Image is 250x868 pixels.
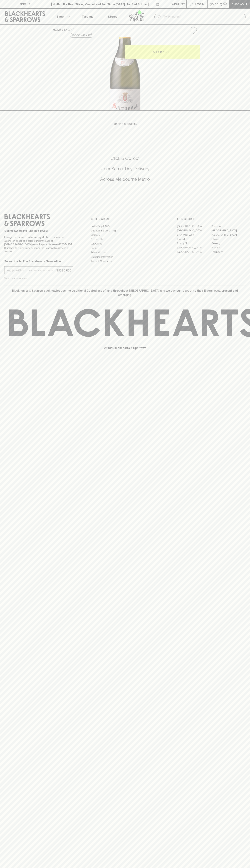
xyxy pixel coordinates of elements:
a: Privacy Policy [91,250,159,255]
a: [GEOGRAPHIC_DATA] [177,228,211,233]
p: 0 [224,3,226,5]
p: SUBSCRIBE [56,268,71,273]
a: [GEOGRAPHIC_DATA] [177,250,211,254]
a: [GEOGRAPHIC_DATA] [177,224,211,228]
a: Fitzroy North [177,241,211,245]
p: OTHER AREAS [91,217,159,221]
button: ADD TO CART [125,45,200,59]
p: OUR STORES [177,217,246,221]
a: Business & Bulk Gifting [91,228,159,233]
button: Add to wishlist [70,33,93,38]
button: Add to wishlist [188,26,198,35]
button: SUBSCRIBE [55,266,73,274]
a: Braddon [211,224,246,228]
p: Tastings [82,14,93,19]
a: Thornbury [211,250,246,254]
a: [GEOGRAPHIC_DATA] [211,228,246,233]
p: Sibling owned and run since [DATE] [4,229,73,233]
input: Try "Pinot noir" [163,14,243,20]
a: Brunswick West [177,233,211,237]
a: Careers [91,233,159,237]
a: Contact Us [91,237,159,241]
a: Prahran [211,245,246,250]
img: 40101.png [50,37,200,110]
p: Checkout [231,2,247,6]
button: Shop [50,9,75,24]
h5: Click & Collect [4,155,246,161]
a: Shipping Information [91,255,159,259]
a: Geelong [211,241,246,245]
a: SHOP [64,28,72,31]
p: Loading products... [4,122,246,126]
a: [GEOGRAPHIC_DATA] [211,233,246,237]
p: Login [195,2,204,6]
p: $0.00 [210,2,218,6]
p: Wishlist [172,2,185,6]
p: FIND US [19,2,31,6]
a: Fitzroy [211,237,246,241]
p: It is against the law to sell or supply alcohol to, or to obtain alcohol on behalf of a person un... [4,235,73,253]
p: Blackhearts & Sparrows acknowledges the traditional Custodians of land throughout [GEOGRAPHIC_DAT... [7,288,243,297]
a: Tastings [75,9,100,24]
a: Stores [100,9,125,24]
a: HOME [53,28,61,31]
p: Subscribe to The Blackhearts Newsletter [4,259,73,263]
strong: Liquor License #32064953 [39,243,72,246]
p: Stores [108,14,117,19]
h5: Across Melbourne Metro [4,176,246,182]
a: Bottle Drop FAQ's [91,224,159,228]
a: Gift Cards [91,242,159,246]
h5: Uber Same-Day Delivery [4,166,246,172]
a: Terms & Conditions [91,259,159,263]
a: FAQ's [91,246,159,250]
div: Call to action block [4,141,246,201]
a: [GEOGRAPHIC_DATA] [177,245,211,250]
p: We will never spam you [4,276,73,280]
p: Shop [56,14,64,19]
p: ADD TO CART [153,50,172,54]
input: e.g. jane@blackheartsandsparrows.com.au [7,268,55,273]
a: Elwood [177,237,211,241]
